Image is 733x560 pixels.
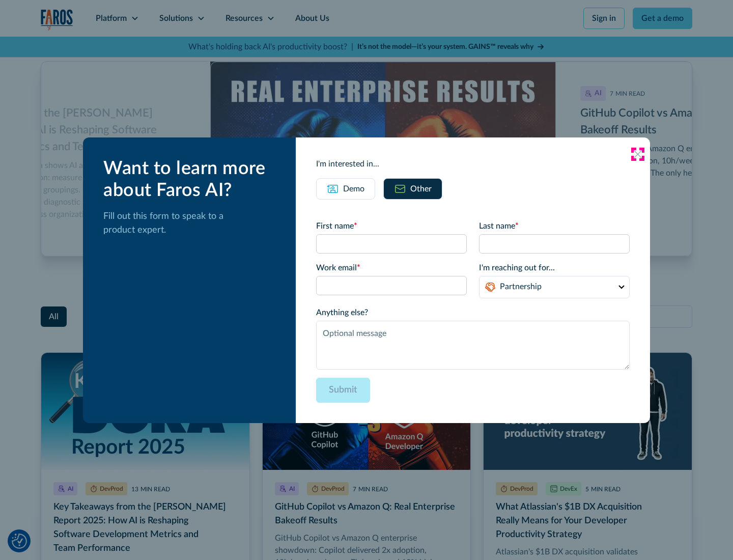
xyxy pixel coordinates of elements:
[316,158,630,170] div: I'm interested in...
[103,158,279,202] div: Want to learn more about Faros AI?
[103,210,279,237] p: Fill out this form to speak to a product expert.
[479,220,630,232] label: Last name
[316,262,467,274] label: Work email
[343,183,364,195] div: Demo
[316,220,630,403] form: Email Form
[316,306,630,319] label: Anything else?
[479,262,630,274] label: I'm reaching out for...
[316,378,370,403] input: Submit
[410,183,432,195] div: Other
[316,220,467,232] label: First name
